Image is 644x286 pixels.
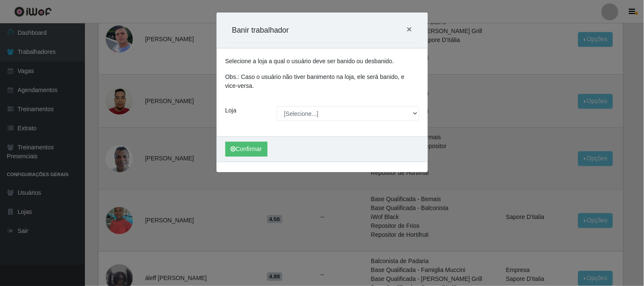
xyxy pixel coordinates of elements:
[225,142,267,157] button: Confirmar
[225,73,419,90] p: Obs.: Caso o usuário não tiver banimento na loja, ele será banido, e vice-versa.
[400,18,419,40] button: Close
[232,25,289,36] h5: Banir trabalhador
[407,24,412,34] span: ×
[225,57,419,66] p: Selecione a loja a qual o usuário deve ser banido ou desbanido.
[225,106,236,115] label: Loja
